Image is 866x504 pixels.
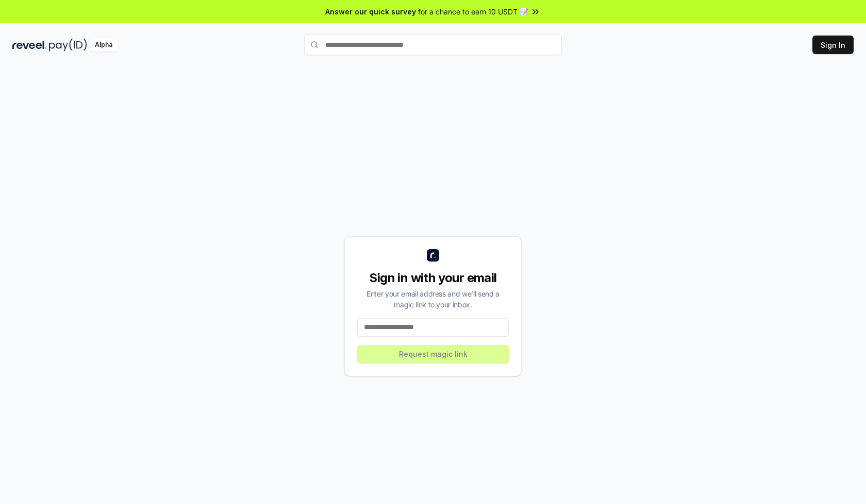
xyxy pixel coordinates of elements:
[812,36,854,54] button: Sign In
[49,39,87,51] img: pay_id
[325,6,416,17] span: Answer our quick survey
[418,6,528,17] span: for a chance to earn 10 USDT 📝
[12,39,47,51] img: reveel_dark
[357,288,509,310] div: Enter your email address and we’ll send a magic link to your inbox.
[427,249,439,262] img: logo_small
[89,39,118,51] div: Alpha
[357,270,509,286] div: Sign in with your email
